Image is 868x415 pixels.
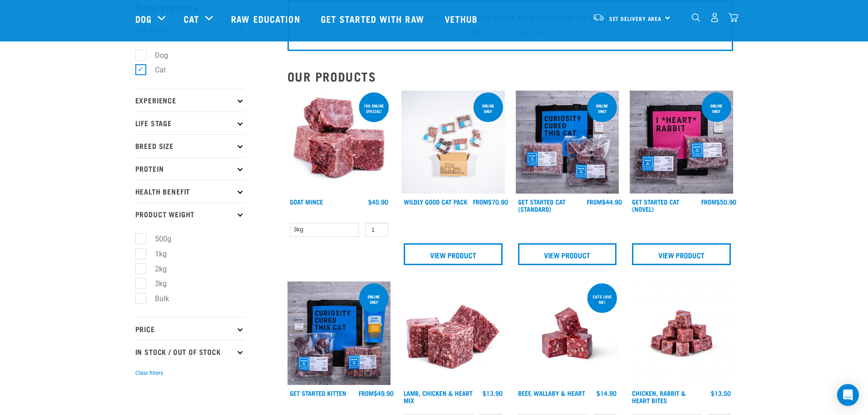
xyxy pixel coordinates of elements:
[359,391,374,395] span: FROM
[404,200,467,203] a: Wildly Good Cat Pack
[473,198,508,205] div: $70.90
[135,340,245,363] p: In Stock / Out Of Stock
[436,0,489,37] a: Vethub
[483,389,503,397] div: $13.90
[140,263,170,275] label: 2kg
[587,198,622,205] div: $44.90
[222,0,311,37] a: Raw Education
[312,0,436,37] a: Get started with Raw
[692,13,700,22] img: home-icon-1@2x.png
[632,243,731,265] a: View Product
[518,391,585,395] a: Beef, Wallaby & Heart
[587,99,617,118] div: online only
[288,91,391,194] img: 1077 Wild Goat Mince 01
[359,99,389,118] div: 1kg online special!
[592,13,605,21] img: van-moving.png
[837,384,859,406] div: Open Intercom Messenger
[702,99,731,118] div: online only
[140,64,169,76] label: Cat
[135,203,245,225] p: Product Weight
[632,200,679,210] a: Get Started Cat (Novel)
[516,91,619,194] img: Assortment Of Raw Essential Products For Cats Including, Blue And Black Tote Bag With "Curiosity ...
[140,233,175,245] label: 500g
[632,391,686,402] a: Chicken, Rabbit & Heart Bites
[404,243,503,265] a: View Product
[404,391,473,402] a: Lamb, Chicken & Heart Mix
[630,282,733,385] img: Chicken Rabbit Heart 1609
[135,317,245,340] p: Price
[135,157,245,180] p: Protein
[135,112,245,134] p: Life Stage
[135,180,245,203] p: Health Benefit
[359,389,394,397] div: $49.90
[710,13,719,22] img: user.png
[630,91,733,194] img: Assortment Of Raw Essential Products For Cats Including, Pink And Black Tote Bag With "I *Heart* ...
[609,17,662,20] span: Set Delivery Area
[140,278,170,289] label: 3kg
[473,99,503,118] div: ONLINE ONLY
[135,89,245,112] p: Experience
[587,200,602,203] span: FROM
[596,389,616,397] div: $14.90
[135,134,245,157] p: Breed Size
[368,198,388,205] div: $45.90
[290,200,323,203] a: Goat Mince
[140,50,172,61] label: Dog
[140,248,170,260] label: 1kg
[135,12,152,26] a: Dog
[701,200,716,203] span: FROM
[184,12,199,26] a: Cat
[587,290,617,309] div: Cats love me!
[290,391,346,395] a: Get Started Kitten
[365,223,388,237] input: 1
[701,198,736,205] div: $50.90
[288,69,733,83] h2: Our Products
[729,13,738,22] img: home-icon@2x.png
[518,200,565,210] a: Get Started Cat (Standard)
[711,389,731,397] div: $13.50
[401,282,505,385] img: 1124 Lamb Chicken Heart Mix 01
[288,282,391,385] img: NSP Kitten Update
[135,369,163,377] button: Clear filters
[401,91,505,194] img: Cat 0 2sec
[516,282,619,385] img: Raw Essentials 2024 July2572 Beef Wallaby Heart
[518,243,617,265] a: View Product
[140,293,173,304] label: Bulk
[473,200,488,203] span: FROM
[359,290,389,309] div: online only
